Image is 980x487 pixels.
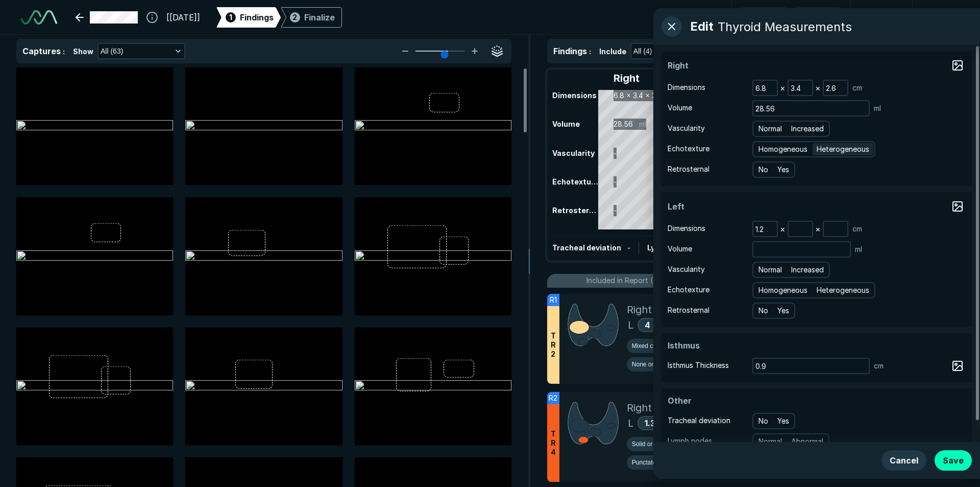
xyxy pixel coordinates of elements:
span: Volume [668,243,692,254]
div: × [778,222,788,236]
span: Tracheal deviation [552,243,621,252]
img: UPrujtPcAAAAASUVORK5CYII= [568,302,619,347]
span: Increased [791,123,824,134]
span: ml [855,244,862,255]
span: Dimensions [668,82,705,93]
button: avatar-name [921,7,964,28]
span: None or large comet tail artifacts [632,360,720,369]
span: cm [874,360,884,372]
a: See-Mode Logo [16,6,61,29]
div: Finalize [304,11,335,24]
span: No [758,164,768,175]
span: Increased [791,264,824,275]
span: Echotexture [668,143,709,154]
span: No [758,415,768,427]
span: Homogeneous [758,144,807,155]
span: Echotexture [668,284,709,295]
span: Punctate echogenic foci [632,458,697,467]
span: Mixed cystic and solid [632,341,692,351]
span: Vascularity [668,123,705,134]
div: 1Findings [216,7,281,28]
span: Right [668,59,744,72]
span: Include [599,46,626,57]
span: Right Lower [627,400,684,415]
span: Abnormal [791,436,823,447]
button: Cancel [881,450,926,471]
span: Normal [758,436,782,447]
span: Edit [690,17,714,36]
span: Vascularity [668,264,705,275]
span: Left [668,200,744,213]
span: Show [73,46,93,57]
span: Lymph nodes [647,243,696,252]
span: Findings [240,11,274,24]
div: × [778,81,788,95]
span: ml [874,103,881,114]
span: Solid or almost completely solid [632,439,718,449]
button: Save [935,450,972,471]
span: 1 [229,12,232,22]
span: All (4) [633,45,652,57]
span: Yes [777,164,789,175]
li: R2TR4Right LowerL1.3•W1.6•H1.5cm [547,392,964,482]
button: Redo [794,7,841,28]
span: Normal [758,123,782,134]
span: Captures [22,46,61,56]
span: 2 [292,12,297,22]
div: 2Finalize [281,7,342,28]
span: Retrosternal [668,164,709,175]
span: Isthmus [668,339,744,352]
span: Retrosternal [668,305,709,316]
span: T R 2 [551,331,556,359]
span: 4 [645,320,650,330]
span: cm [852,223,862,235]
span: Right Mid [627,302,673,317]
span: Normal [758,264,782,275]
span: Dimensions [668,223,705,234]
span: Lymph nodes [668,435,712,447]
span: Isthmus Thickness [668,360,729,371]
div: × [813,81,823,95]
span: cm [852,82,862,94]
span: 1.3 [645,418,656,428]
span: [[DATE]] [166,11,200,24]
span: All (63) [101,45,123,57]
span: Findings [553,46,587,56]
button: Undo [740,7,788,28]
img: FiAqvAAAAAZJREFUAwDD56o+676lawAAAABJRU5ErkJggg== [568,400,619,446]
span: Included in Report (4) [586,275,660,286]
span: No [758,305,768,316]
span: L [628,415,633,431]
span: Heterogeneous [817,285,869,296]
span: Homogeneous [758,285,807,296]
span: : [63,47,65,56]
span: T R 4 [551,429,556,457]
span: Yes [777,415,789,427]
span: : [589,47,591,56]
span: L [628,317,633,333]
span: Tracheal deviation [668,415,730,426]
span: Yes [777,305,789,316]
div: Thyroid Measurements [718,19,852,34]
span: Other [668,395,744,407]
img: See-Mode Logo [20,10,57,25]
span: Volume [668,102,692,113]
span: R1 [550,294,557,306]
div: × [813,222,823,236]
span: Heterogeneous [817,144,869,155]
span: - [627,243,630,252]
span: R2 [549,392,557,404]
li: R1TR2Right MidL4•W3.3•H2.3cm [547,294,964,384]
